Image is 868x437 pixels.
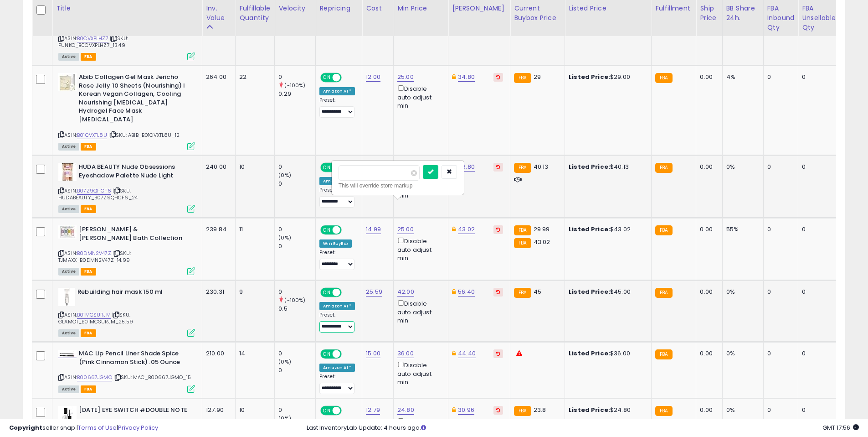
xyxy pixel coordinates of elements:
div: Win BuyBox [319,239,352,248]
span: FBA [81,143,96,151]
small: FBA [514,73,531,83]
div: 0 [278,180,315,188]
b: Listed Price: [569,406,610,414]
div: Amazon AI * [319,87,355,95]
small: FBA [514,163,531,173]
div: ASIN: [58,163,195,212]
div: ASIN: [58,288,195,336]
small: FBA [655,349,672,359]
span: All listings currently available for purchase on Amazon [58,143,79,151]
div: 0 [278,349,315,358]
a: 42.00 [397,287,414,297]
b: Listed Price: [569,287,610,296]
span: OFF [340,289,355,297]
span: FBA [81,385,96,393]
img: 31zVOsNUY8L._SL40_.jpg [58,73,77,91]
a: 14.99 [366,225,381,234]
div: 0.00 [700,349,715,358]
a: 30.96 [458,406,474,415]
div: Preset: [319,312,355,333]
img: 41LGrJXcpGL._SL40_.jpg [58,225,77,239]
div: BB Share 24h. [726,4,760,23]
div: 0.29 [278,90,315,98]
div: 9 [239,288,267,296]
div: [PERSON_NAME] [452,4,506,13]
img: 21epM3XRJOL._SL40_.jpg [58,350,77,357]
div: Ship Price [700,4,718,23]
span: FBA [81,329,96,337]
small: FBA [655,225,672,235]
div: 210.00 [206,349,228,358]
div: Disable auto adjust min [397,83,441,110]
a: 44.40 [458,349,476,358]
div: $45.00 [569,288,644,296]
a: B07Z9QHCF6 [77,187,111,195]
div: 0% [726,406,756,414]
img: 3185RJSJ5NL._SL40_.jpg [58,406,77,424]
a: 43.02 [458,225,475,234]
span: All listings currently available for purchase on Amazon [58,53,79,61]
a: 12.00 [366,73,380,82]
span: 23.8 [534,406,546,414]
div: 0.00 [700,406,715,414]
div: 0 [278,288,315,296]
div: 230.31 [206,288,228,296]
div: 0 [767,406,791,414]
a: 34.80 [458,73,475,82]
a: B01CVXTL8U [77,131,107,139]
span: 29.99 [534,225,550,234]
b: [DATE] EYE SWITCH #DOUBLE NOTE [79,406,190,417]
div: 0 [278,163,315,171]
a: 12.79 [366,406,380,415]
b: Listed Price: [569,349,610,358]
a: 25.59 [366,287,382,297]
div: 11 [239,225,267,234]
span: | SKU: TJMAXX_B0DMN2V47Z_14.99 [58,250,131,263]
b: MAC Lip Pencil Liner Shade Spice (Pink Cinnamon Stick) .05 Ounce [79,349,190,369]
div: $29.00 [569,73,644,81]
small: FBA [514,238,531,248]
small: FBA [514,288,531,298]
div: 0% [726,163,756,171]
div: 0 [278,242,315,250]
div: 0 [767,225,791,234]
div: FBA inbound Qty [767,4,795,32]
span: 29 [534,73,541,81]
div: 55% [726,225,756,234]
small: (-100%) [284,82,305,89]
span: | SKU: ABIB_B01CVXTL8U_12 [108,131,180,139]
b: Listed Price: [569,73,610,81]
b: Rebuilding hair mask 150 ml [77,288,188,299]
b: Listed Price: [569,162,610,171]
a: 25.00 [397,225,414,234]
span: | SKU: FUNKO_B0CVXPLHZ7_13.49 [58,35,128,48]
div: Fulfillment [655,4,692,13]
div: Amazon AI * [319,364,355,372]
div: Current Buybox Price [514,4,561,23]
img: 31QvxpZB6wL._SL40_.jpg [58,288,75,306]
span: 43.02 [534,238,550,246]
span: ON [321,350,333,358]
div: 0 [278,225,315,234]
div: 0% [726,288,756,296]
div: 0.00 [700,73,715,81]
a: Privacy Policy [118,423,158,432]
div: 10 [239,406,267,414]
div: This will override store markup [339,181,457,190]
div: Preset: [319,374,355,394]
div: Last InventoryLab Update: 4 hours ago. [307,424,859,432]
div: Disable auto adjust min [397,236,441,262]
a: 36.00 [397,349,414,358]
div: 22 [239,73,267,81]
a: B01MCSURJM [77,311,111,319]
a: 15.00 [366,349,380,358]
span: ON [321,164,333,172]
small: (0%) [278,358,291,365]
span: OFF [340,350,355,358]
a: B0CVXPLHZ7 [77,35,108,42]
div: 264.00 [206,73,228,81]
div: seller snap | | [9,424,158,432]
span: | SKU: HUDABEAUTY_B07Z9QHCF6_24 [58,187,138,201]
div: FBA Unsellable Qty [802,4,836,32]
div: ASIN: [58,225,195,274]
